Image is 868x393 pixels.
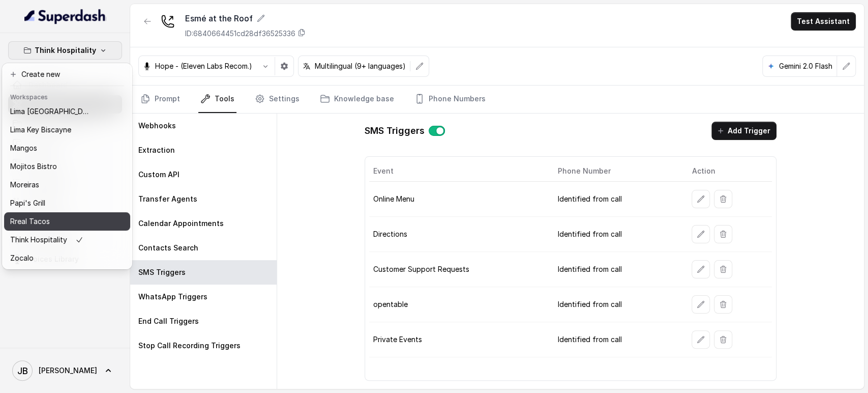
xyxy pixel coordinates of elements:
p: Rreal Tacos [10,215,50,228]
p: Lima [GEOGRAPHIC_DATA] [10,105,92,118]
button: Think Hospitality [8,41,122,60]
p: Mangos [10,142,37,154]
p: Think Hospitality [35,44,96,57]
p: Think Hospitality [10,234,67,246]
header: Workspaces [4,88,130,104]
p: Lima Key Biscayne [10,124,71,136]
div: Think Hospitality [2,63,132,269]
button: Create new [4,65,130,83]
p: Moreiras [10,179,39,191]
p: Mojitos Bistro [10,160,57,173]
p: Zocalo [10,252,34,264]
p: Papi's Grill [10,197,45,209]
